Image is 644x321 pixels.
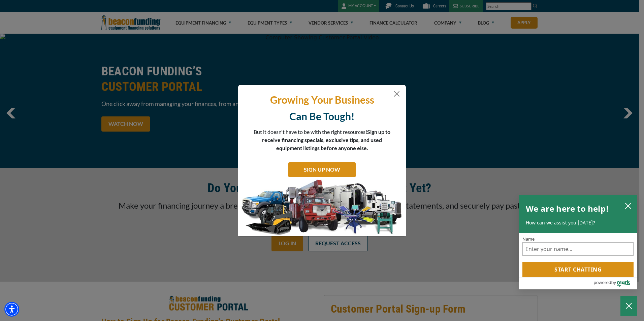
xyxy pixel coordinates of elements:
p: How can we assist you [DATE]? [526,219,630,226]
label: Name [522,237,634,241]
img: subscribe-modal.jpg [238,179,406,236]
span: powered [593,278,611,287]
input: Name [522,242,634,256]
span: by [611,278,616,287]
a: SIGN UP NOW [288,162,356,177]
button: Close Chatbox [620,296,637,316]
a: Powered by Olark [593,278,637,289]
h2: We are here to help! [526,202,609,215]
button: Start chatting [522,262,634,277]
p: Can Be Tough! [243,110,401,123]
div: Accessibility Menu [4,302,19,317]
p: Growing Your Business [243,93,401,106]
button: close chatbox [623,201,634,210]
div: olark chatbox [519,195,637,290]
button: Close [393,90,401,98]
span: Sign up to receive financing specials, exclusive tips, and used equipment listings before anyone ... [262,129,390,151]
p: But it doesn't have to be with the right resources! [253,128,391,152]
